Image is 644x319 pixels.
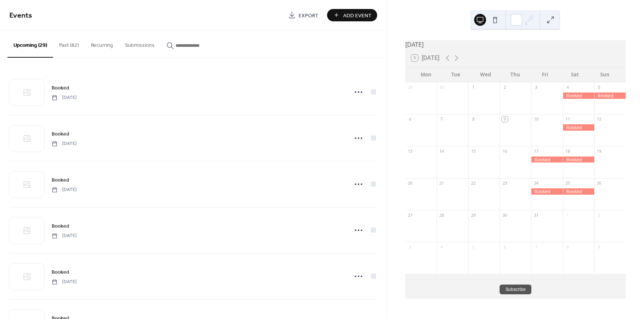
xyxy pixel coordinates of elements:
[533,148,539,154] div: 17
[52,130,69,138] span: Booked
[85,30,119,57] button: Recurring
[52,83,69,92] a: Booked
[52,140,77,147] span: [DATE]
[530,67,560,82] div: Fri
[565,85,571,90] div: 4
[408,244,413,250] div: 3
[471,67,501,82] div: Wed
[52,84,69,92] span: Booked
[502,148,507,154] div: 16
[470,212,476,218] div: 29
[470,244,476,250] div: 5
[502,212,507,218] div: 30
[565,148,571,154] div: 18
[439,212,445,218] div: 28
[441,67,471,82] div: Tue
[533,244,539,250] div: 7
[565,244,571,250] div: 8
[596,116,602,122] div: 12
[52,268,69,276] span: Booked
[565,212,571,218] div: 1
[563,157,594,163] div: Booked
[52,176,69,184] span: Booked
[560,67,590,82] div: Sat
[408,116,413,122] div: 6
[470,148,476,154] div: 15
[590,67,620,82] div: Sun
[502,244,507,250] div: 6
[52,222,69,230] a: Booked
[500,285,531,294] button: Subscribe
[9,8,32,23] span: Events
[502,180,507,186] div: 23
[533,85,539,90] div: 3
[470,116,476,122] div: 8
[283,9,324,21] a: Export
[565,180,571,186] div: 25
[594,92,626,99] div: Booked
[7,30,53,58] button: Upcoming (29)
[596,180,602,186] div: 26
[439,180,445,186] div: 21
[565,116,571,122] div: 11
[52,176,69,184] a: Booked
[411,67,441,82] div: Mon
[53,30,85,57] button: Past (82)
[52,186,77,193] span: [DATE]
[533,180,539,186] div: 24
[343,12,372,19] span: Add Event
[405,40,626,49] div: [DATE]
[439,244,445,250] div: 4
[408,212,413,218] div: 27
[408,180,413,186] div: 20
[52,94,77,101] span: [DATE]
[470,180,476,186] div: 22
[52,268,69,276] a: Booked
[500,67,530,82] div: Thu
[596,244,602,250] div: 9
[502,85,507,90] div: 2
[596,85,602,90] div: 5
[327,9,377,21] button: Add Event
[563,188,594,195] div: Booked
[52,279,77,285] span: [DATE]
[52,222,69,230] span: Booked
[439,148,445,154] div: 14
[502,116,507,122] div: 9
[533,212,539,218] div: 31
[119,30,161,57] button: Submissions
[408,85,413,90] div: 29
[470,85,476,90] div: 1
[52,233,77,239] span: [DATE]
[408,148,413,154] div: 13
[531,188,562,195] div: Booked
[439,85,445,90] div: 30
[52,130,69,138] a: Booked
[596,148,602,154] div: 19
[596,212,602,218] div: 2
[299,12,318,19] span: Export
[563,92,594,99] div: Booked
[439,116,445,122] div: 7
[533,116,539,122] div: 10
[531,157,562,163] div: Booked
[563,124,594,131] div: Booked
